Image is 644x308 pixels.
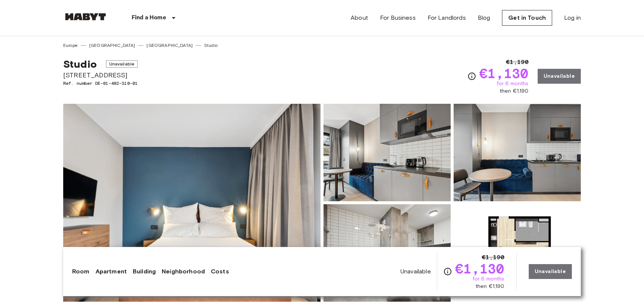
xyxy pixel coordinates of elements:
[323,204,451,302] img: Picture of unit DE-01-482-310-01
[482,253,505,262] span: €1,190
[473,275,505,283] span: for 6 months
[479,67,529,80] span: €1,130
[467,72,476,81] svg: Check cost overview for full price breakdown. Please note that discounts apply to new joiners onl...
[400,267,431,276] span: Unavailable
[497,80,529,87] span: for 6 months
[380,13,416,22] a: For Business
[211,267,229,276] a: Costs
[454,104,581,201] img: Picture of unit DE-01-482-310-01
[63,70,138,80] span: [STREET_ADDRESS]
[443,267,452,276] svg: Check cost overview for full price breakdown. Please note that discounts apply to new joiners onl...
[132,13,166,22] p: Find a Home
[72,267,90,276] a: Room
[63,13,108,20] img: Habyt
[96,267,127,276] a: Apartment
[162,267,205,276] a: Neighborhood
[476,283,505,290] span: then €1,190
[323,104,451,201] img: Picture of unit DE-01-482-310-01
[63,80,138,87] span: Ref. number DE-01-482-310-01
[63,42,78,49] a: Europe
[428,13,466,22] a: For Landlords
[506,58,529,67] span: €1,190
[500,87,529,95] span: then €1,190
[454,204,581,302] img: Picture of unit DE-01-482-310-01
[133,267,156,276] a: Building
[63,104,321,302] img: Marketing picture of unit DE-01-482-310-01
[204,42,218,49] a: Studio
[106,60,138,68] span: Unavailable
[351,13,368,22] a: About
[89,42,135,49] a: [GEOGRAPHIC_DATA]
[63,58,97,70] span: Studio
[455,262,505,275] span: €1,130
[502,10,552,26] a: Get in Touch
[146,42,193,49] a: [GEOGRAPHIC_DATA]
[478,13,490,22] a: Blog
[564,13,581,22] a: Log in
